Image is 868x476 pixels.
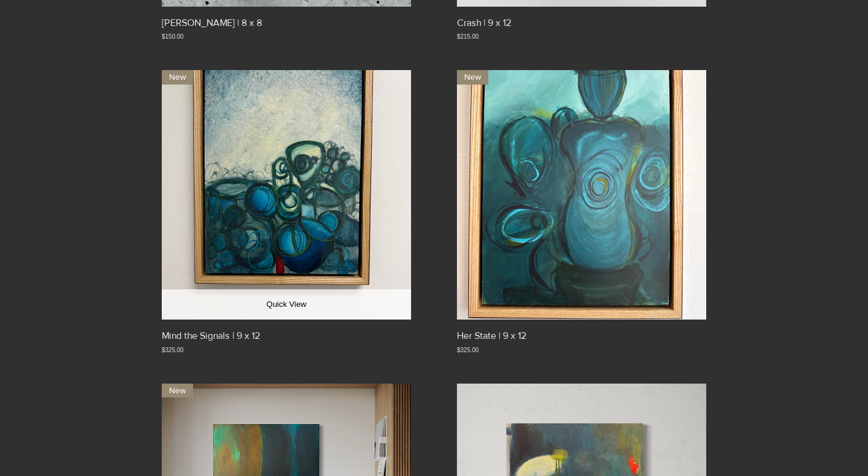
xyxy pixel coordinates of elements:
a: Crash | 9 x 12$215.00 [457,16,706,41]
div: Mind the Signals | 9 x 12. New gallery [162,70,411,354]
span: $150.00 [162,32,183,41]
span: $325.00 [162,346,183,355]
a: Her State | 9 x 12$325.00 [457,329,706,354]
div: Her State | 9 x 12. New gallery [457,70,706,354]
button: Quick View [162,289,411,320]
div: New [457,70,488,85]
p: Mind the Signals | 9 x 12 [162,329,260,343]
span: $325.00 [457,346,479,355]
p: [PERSON_NAME] | 8 x 8 [162,16,262,30]
a: [PERSON_NAME] | 8 x 8$150.00 [162,16,411,41]
p: Her State | 9 x 12 [457,329,526,343]
div: New [162,384,193,398]
div: New [162,70,193,85]
a: Mind the Signals | 9 x 12$325.00 [162,329,411,354]
span: $215.00 [457,32,479,41]
p: Crash | 9 x 12 [457,16,511,30]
